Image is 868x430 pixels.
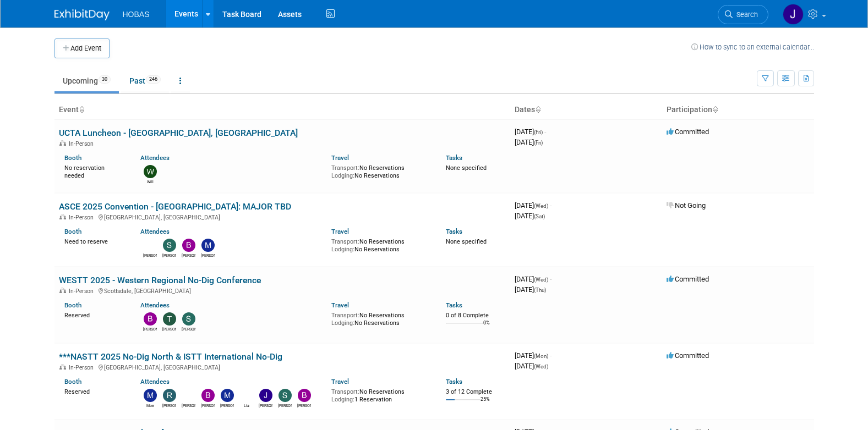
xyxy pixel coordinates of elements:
div: Stephen Alston [182,326,195,332]
span: (Sat) [534,213,545,219]
div: Mike Bussio [201,252,215,258]
img: Jeffrey LeBlanc [259,389,272,402]
a: UCTA Luncheon - [GEOGRAPHIC_DATA], [GEOGRAPHIC_DATA] [59,128,298,138]
img: In-Person Event [59,214,66,219]
span: - [550,275,552,283]
a: How to sync to an external calendar... [691,43,814,51]
span: Transport: [331,238,359,245]
span: (Wed) [534,277,548,283]
div: No reservation needed [64,162,124,179]
span: Lodging: [331,396,354,403]
span: [DATE] [515,351,552,360]
div: Gabriel Castelblanco, P. E. [182,402,195,409]
a: Past246 [121,70,169,91]
div: Will Stafford [143,178,157,185]
img: Mike Bussio [201,239,215,252]
a: Tasks [446,154,462,162]
a: ASCE 2025 Convention - [GEOGRAPHIC_DATA]: MAJOR TBD [59,201,291,212]
span: Lodging: [331,172,354,179]
img: In-Person Event [59,140,66,146]
span: [DATE] [515,212,545,220]
a: Booth [64,154,81,162]
div: Moe Tamizifar [143,402,157,409]
th: Dates [510,101,662,119]
a: Sort by Start Date [535,105,541,114]
a: Sort by Participation Type [712,105,718,114]
span: HOBAS [123,10,150,19]
div: Rene Garcia [162,402,176,409]
a: Attendees [140,228,170,235]
div: 0 of 8 Complete [446,312,506,319]
a: Attendees [140,154,170,162]
span: Lodging: [331,246,354,253]
img: Jake Brunoehler, P. E. [144,239,157,252]
img: Stephen Alston [279,389,292,402]
span: [DATE] [515,201,552,210]
div: No Reservations No Reservations [331,236,429,253]
span: (Mon) [534,353,548,359]
span: - [544,128,546,136]
img: JD Demore [783,4,804,25]
a: Attendees [140,301,170,309]
a: Booth [64,301,81,309]
img: ExhibitDay [54,9,110,20]
div: Tom Furie [162,326,176,332]
span: (Wed) [534,203,548,209]
span: [DATE] [515,362,548,370]
button: Add Event [54,38,110,58]
a: WESTT 2025 - Western Regional No-Dig Conference [59,275,261,285]
a: Travel [331,228,349,235]
span: In-Person [69,214,97,221]
span: [DATE] [515,285,546,294]
span: Transport: [331,312,359,319]
img: Moe Tamizifar [144,389,157,402]
span: None specified [446,164,487,172]
a: Travel [331,154,349,162]
div: Reserved [64,386,124,396]
img: Will Stafford [144,165,157,178]
a: Tasks [446,378,462,385]
div: Need to reserve [64,236,124,246]
div: [GEOGRAPHIC_DATA], [GEOGRAPHIC_DATA] [59,362,506,371]
img: Bijan Khamanian [182,239,195,252]
span: [DATE] [515,138,543,146]
a: Search [718,5,768,24]
a: Tasks [446,301,462,309]
span: - [550,351,552,360]
a: Booth [64,378,81,385]
img: Mike Bussio [221,389,234,402]
div: Scottsdale, [GEOGRAPHIC_DATA] [59,286,506,295]
div: Bijan Khamanian [143,326,157,332]
div: Bryant Welch [297,402,311,409]
div: Mike Bussio [220,402,234,409]
img: In-Person Event [59,364,66,370]
th: Participation [662,101,814,119]
img: In-Person Event [59,288,66,293]
td: 25% [481,396,490,411]
div: [GEOGRAPHIC_DATA], [GEOGRAPHIC_DATA] [59,212,506,221]
div: No Reservations 1 Reservation [331,386,429,403]
img: Bijan Khamanian [144,312,157,326]
a: Travel [331,301,349,309]
span: Not Going [667,201,706,210]
span: Lodging: [331,319,354,327]
span: (Fri) [534,129,543,135]
span: None specified [446,238,487,245]
img: Rene Garcia [163,389,176,402]
img: Tom Furie [163,312,176,326]
div: No Reservations No Reservations [331,310,429,327]
a: Sort by Event Name [79,105,84,114]
div: 3 of 12 Complete [446,388,506,396]
span: Committed [667,351,709,360]
div: Reserved [64,310,124,319]
span: - [550,201,552,210]
span: (Thu) [534,287,546,293]
a: Tasks [446,228,462,235]
span: Transport: [331,164,359,172]
a: Travel [331,378,349,385]
img: Stephen Alston [182,312,195,326]
div: Sam Juliano [162,252,176,258]
td: 0% [483,320,490,335]
a: Booth [64,228,81,235]
div: Bijan Khamanian [182,252,195,258]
